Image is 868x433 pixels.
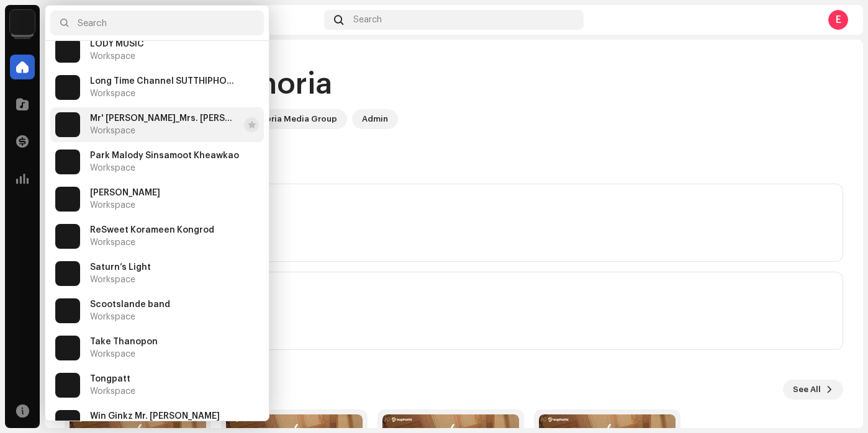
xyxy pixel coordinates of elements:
[55,75,80,100] img: de0d2825-999c-4937-b35a-9adca56ee094
[90,411,220,421] span: Win Ginkz Mr. Varut Onoonjitara
[90,200,135,210] span: Workspace
[55,336,80,360] img: de0d2825-999c-4937-b35a-9adca56ee094
[55,224,80,249] img: de0d2825-999c-4937-b35a-9adca56ee094
[55,298,80,323] img: de0d2825-999c-4937-b35a-9adca56ee094
[783,380,843,400] button: See All
[90,386,135,396] span: Workspace
[90,51,135,61] span: Workspace
[90,76,239,86] span: Long Time Channel SUTTHIPHONG SONGS COMPANY LIMITED
[828,10,848,30] div: E
[90,225,214,235] span: ReSweet Korameen Kongrod
[90,126,135,136] span: Workspace
[80,236,828,251] div: Last update on [DATE]
[90,151,239,161] span: Park Malody Sinsamoot Kheawkao
[90,39,144,49] span: LODY MUSIC
[90,337,158,347] span: Take Thanopon
[55,261,80,286] img: de0d2825-999c-4937-b35a-9adca56ee094
[65,272,843,350] re-o-card-value: Last Statement
[90,238,135,248] span: Workspace
[90,163,135,173] span: Workspace
[55,187,80,212] img: de0d2825-999c-4937-b35a-9adca56ee094
[353,15,382,25] span: Search
[55,150,80,174] img: de0d2825-999c-4937-b35a-9adca56ee094
[90,262,151,272] span: Saturn’s Light
[793,377,821,402] span: See All
[80,194,828,204] div: Balance
[55,38,80,63] img: de0d2825-999c-4937-b35a-9adca56ee094
[55,373,80,398] img: de0d2825-999c-4937-b35a-9adca56ee094
[55,112,80,137] img: de0d2825-999c-4937-b35a-9adca56ee094
[90,114,239,123] span: Mr' พระจันทร์_Mrs. Krongkarn Kaewjamras
[90,275,135,285] span: Workspace
[90,349,135,359] span: Workspace
[90,374,130,384] span: Tongpatt
[65,184,843,262] re-o-card-value: Balance
[10,10,35,35] img: de0d2825-999c-4937-b35a-9adca56ee094
[90,89,135,99] span: Workspace
[90,188,160,198] span: Ramsey Ram Kumarpandey
[159,65,398,104] div: Hi, Euphoria
[90,312,135,322] span: Workspace
[80,282,828,292] div: Last Statement
[246,112,337,127] div: Euphoria Media Group
[362,112,388,127] div: Admin
[50,11,264,35] input: Search
[90,300,170,310] span: Scootslande band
